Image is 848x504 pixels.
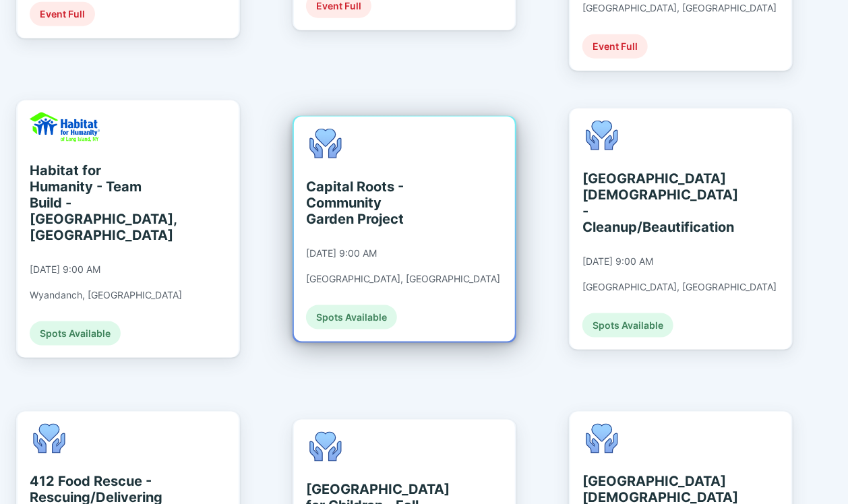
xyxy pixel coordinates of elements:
[306,179,429,227] div: Capital Roots - Community Garden Project
[30,263,100,276] div: [DATE] 9:00 AM
[306,247,377,259] div: [DATE] 9:00 AM
[306,305,397,329] div: Spots Available
[582,34,648,59] div: Event Full
[582,313,673,338] div: Spots Available
[582,2,777,14] div: [GEOGRAPHIC_DATA], [GEOGRAPHIC_DATA]
[30,321,121,346] div: Spots Available
[30,162,153,243] div: Habitat for Humanity - Team Build - [GEOGRAPHIC_DATA], [GEOGRAPHIC_DATA]
[30,289,182,301] div: Wyandanch, [GEOGRAPHIC_DATA]
[30,2,95,26] div: Event Full
[582,170,706,235] div: [GEOGRAPHIC_DATA][DEMOGRAPHIC_DATA] - Cleanup/Beautification
[306,273,500,285] div: [GEOGRAPHIC_DATA], [GEOGRAPHIC_DATA]
[582,281,777,293] div: [GEOGRAPHIC_DATA], [GEOGRAPHIC_DATA]
[582,255,653,267] div: [DATE] 9:00 AM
